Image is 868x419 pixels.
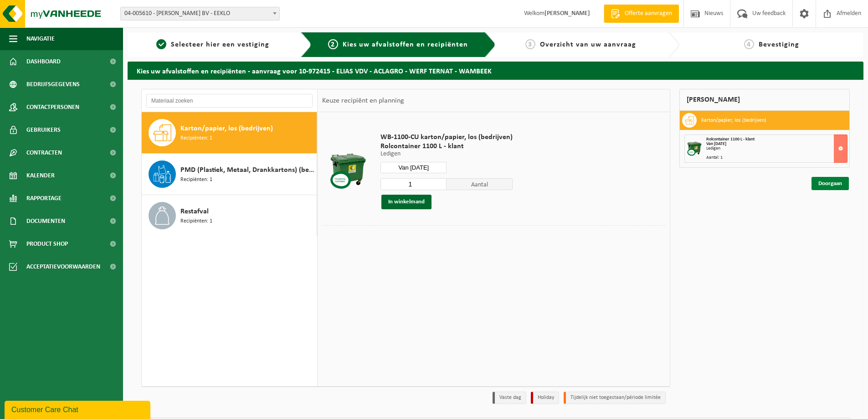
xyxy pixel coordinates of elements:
a: 1Selecteer hier een vestiging [132,39,293,50]
a: Doorgaan [812,177,849,190]
span: Karton/papier, los (bedrijven) [180,123,273,134]
span: Selecteer hier een vestiging [171,41,269,48]
button: PMD (Plastiek, Metaal, Drankkartons) (bedrijven) Recipiënten: 1 [142,154,317,195]
li: Vaste dag [493,392,526,404]
span: Documenten [26,210,65,233]
button: In winkelmand [381,195,431,209]
button: Karton/papier, los (bedrijven) Recipiënten: 1 [142,112,317,154]
span: Offerte aanvragen [622,9,674,18]
span: Overzicht van uw aanvraag [540,41,636,48]
span: Dashboard [26,50,61,73]
li: Holiday [531,392,559,404]
span: Restafval [180,206,209,217]
span: Rapportage [26,187,62,210]
div: Keuze recipiënt en planning [318,89,409,112]
h3: Karton/papier, los (bedrijven) [701,113,766,128]
span: Bevestiging [759,41,799,48]
span: 1 [156,39,166,49]
span: 2 [328,39,338,49]
span: Product Shop [26,233,68,255]
strong: Van [DATE] [706,141,726,146]
input: Materiaal zoeken [146,94,313,108]
span: Rolcontainer 1100 L - klant [706,137,755,142]
span: Navigatie [26,27,55,50]
span: Contactpersonen [26,96,79,119]
span: Kalender [26,164,55,187]
span: Kies uw afvalstoffen en recipiënten [343,41,468,48]
span: Recipiënten: 1 [180,217,212,226]
div: Aantal: 1 [706,155,847,160]
span: PMD (Plastiek, Metaal, Drankkartons) (bedrijven) [180,165,314,176]
span: 04-005610 - ELIAS VANDEVOORDE BV - EEKLO [120,7,280,21]
span: Recipiënten: 1 [180,134,212,143]
span: Contracten [26,141,62,164]
h2: Kies uw afvalstoffen en recipiënten - aanvraag voor 10-972415 - ELIAS VDV - ACLAGRO - WERF TERNAT... [128,62,863,79]
div: Ledigen [706,146,847,151]
span: 04-005610 - ELIAS VANDEVOORDE BV - EEKLO [121,7,279,20]
span: 4 [744,39,754,49]
span: Aantal [447,178,513,190]
li: Tijdelijk niet toegestaan/période limitée [564,392,666,404]
span: WB-1100-CU karton/papier, los (bedrijven) [380,133,513,142]
p: Ledigen [380,151,513,157]
button: Restafval Recipiënten: 1 [142,195,317,236]
span: Bedrijfsgegevens [26,73,80,96]
strong: [PERSON_NAME] [544,10,590,17]
input: Selecteer datum [380,162,447,173]
span: Rolcontainer 1100 L - klant [380,142,513,151]
span: Recipiënten: 1 [180,176,212,184]
div: [PERSON_NAME] [679,89,850,111]
span: Gebruikers [26,119,61,141]
span: Acceptatievoorwaarden [26,255,100,278]
span: 3 [525,39,535,49]
iframe: chat widget [5,399,152,419]
a: Offerte aanvragen [604,5,679,23]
